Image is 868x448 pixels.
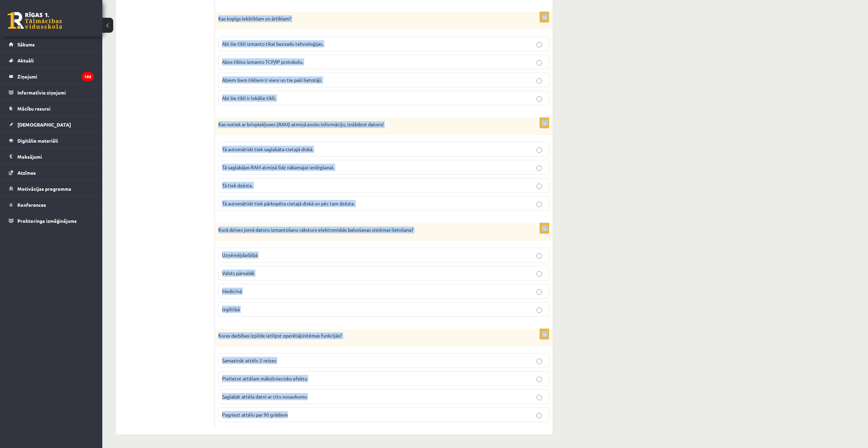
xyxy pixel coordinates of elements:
span: Tā automātiski tiek saglabāta cietajā diskā. [222,146,313,152]
span: Atzīmes [17,170,36,176]
p: 1p [540,117,549,128]
input: Abi šie tīkli izmanto tikai bezvadu tehnoloģijas. [536,42,542,47]
p: Kas kopīgs iekštīklam un ārtīklam? [218,15,515,22]
span: Motivācijas programma [17,186,71,192]
a: Mācību resursi [9,101,94,116]
a: [DEMOGRAPHIC_DATA] [9,117,94,132]
span: Digitālie materiāli [17,138,58,144]
input: Valsts pārvaldē [536,271,542,277]
p: Kurā dzīves jomā datoru izmantošanu raksturo elektroniskās balsošanas sistēmas lietošana? [218,227,515,233]
input: Izglītībā [536,307,542,313]
input: Abi šie tīkli ir lokālie tīkli. [536,96,542,102]
input: Abiem šiem tīkliem ir vieni un tie paši lietotāji. [536,78,542,84]
input: Samazināt attēlu 2 reizes [536,359,542,364]
input: Pagriezt attēlu par 90 grādiem [536,413,542,418]
input: Tā saglabājas RAM atmiņā līdz nākamajai ieslēgšanai. [536,165,542,171]
span: Aktuāli [17,57,34,63]
input: Uzņēmējdarbībā [536,253,542,259]
input: Medicīnā [536,289,542,295]
a: Rīgas 1. Tālmācības vidusskola [8,12,62,29]
span: Abiem šiem tīkliem ir vieni un tie paši lietotāji. [222,77,322,83]
a: Digitālie materiāli [9,133,94,148]
p: 1p [540,12,549,23]
p: 1p [540,223,549,234]
p: Kuras darbības izpilde ietilpst operētājsistēmas funkcijās? [218,332,515,339]
a: Sākums [9,37,94,52]
span: Proktoringa izmēģinājums [17,218,77,224]
span: Sākums [17,41,35,47]
input: Abos tīklos izmanto TCP/IP protokolu. [536,60,542,66]
a: Konferences [9,197,94,213]
i: 185 [82,72,94,81]
a: Atzīmes [9,165,94,180]
span: Pagriezt attēlu par 90 grādiem [222,411,288,418]
span: Tā automātiski tiek pārkopēta cietajā diskā un pēc tam dzēsta. [222,200,355,206]
a: Informatīvie ziņojumi [9,85,94,100]
span: Uzņēmējdarbībā [222,252,258,258]
input: Tā automātiski tiek saglabāta cietajā diskā. [536,147,542,153]
input: Tā tiek dzēsta. [536,184,542,189]
span: Izglītībā [222,306,240,312]
span: Medicīnā [222,288,242,294]
legend: Ziņojumi [17,69,94,84]
span: Saglabāt attēla datni ar citu nosaukumu [222,393,307,400]
span: Tā tiek dzēsta. [222,182,253,188]
legend: Informatīvie ziņojumi [17,85,94,100]
span: Mācību resursi [17,105,50,112]
input: Saglabāt attēla datni ar citu nosaukumu [536,395,542,400]
a: Motivācijas programma [9,181,94,197]
input: Pielietot attēlam māksliniecisko efektu [536,377,542,382]
span: Pielietot attēlam māksliniecisko efektu [222,375,307,381]
p: 1p [540,329,549,339]
a: Maksājumi [9,149,94,164]
a: Ziņojumi185 [9,69,94,84]
span: Valsts pārvaldē [222,270,254,276]
span: Tā saglabājas RAM atmiņā līdz nākamajai ieslēgšanai. [222,164,334,170]
a: Aktuāli [9,53,94,68]
span: Samazināt attēlu 2 reizes [222,357,276,363]
span: Abos tīklos izmanto TCP/IP protokolu. [222,59,303,65]
span: Abi šie tīkli ir lokālie tīkli. [222,95,276,101]
p: Kas notiek ar brīvpiekļuves (RAM) atmiņā esošu informāciju, izslēdzot datoru! [218,121,515,128]
legend: Maksājumi [17,149,94,164]
span: Abi šie tīkli izmanto tikai bezvadu tehnoloģijas. [222,41,323,47]
input: Tā automātiski tiek pārkopēta cietajā diskā un pēc tam dzēsta. [536,202,542,207]
span: [DEMOGRAPHIC_DATA] [17,121,71,128]
a: Proktoringa izmēģinājums [9,213,94,229]
span: Konferences [17,202,46,208]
